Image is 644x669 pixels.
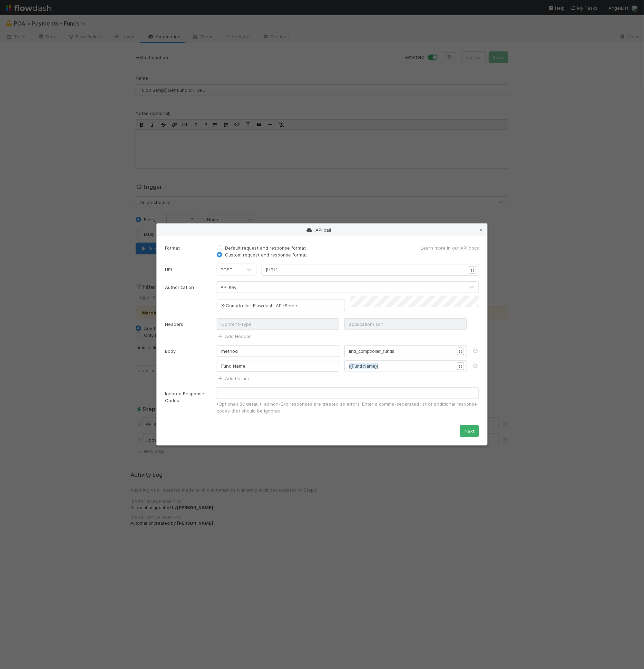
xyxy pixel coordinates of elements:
[349,363,378,369] span: {{Fund Name}}
[457,362,464,370] button: { }
[225,251,307,258] label: Custom request and response format
[217,400,479,414] div: (Optional) By default, all non-2xx responses are treated as errors. Enter a comma-separated list ...
[157,224,487,236] div: API call
[165,284,194,291] label: Authorization
[217,376,249,381] a: Add Param
[460,425,479,437] button: Next
[217,300,345,311] input: Key
[349,349,394,354] span: find_comptroller_funds
[221,266,233,273] div: POST
[221,284,236,291] div: API Key
[165,321,183,328] label: Headers
[165,266,173,273] label: URL
[469,266,476,274] button: { }
[457,348,464,355] button: { }
[165,244,180,251] label: Format
[266,267,277,272] span: [URL]
[324,244,484,251] div: Learn more in our
[225,244,306,251] label: Default request and response format
[165,390,212,404] label: Ignored Response Codes
[217,333,251,339] a: Add Header
[165,348,176,355] label: Body
[460,245,479,251] a: API docs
